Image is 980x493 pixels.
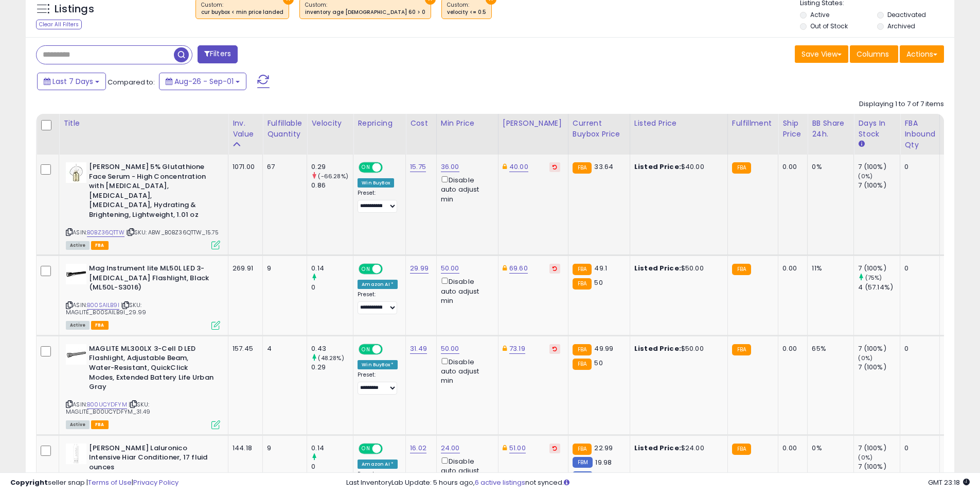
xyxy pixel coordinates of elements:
div: cur buybox < min price landed [201,9,283,16]
div: [PERSON_NAME] [503,118,564,129]
a: 16.02 [410,443,426,453]
a: 50.00 [441,263,459,274]
small: FBA [573,278,592,290]
div: 4 (57.14%) [858,283,900,292]
div: 0 [311,462,353,471]
button: Save View [795,45,848,63]
div: 0 [904,162,932,172]
button: Last 7 Days [37,73,106,90]
div: Preset: [358,371,398,395]
div: Displaying 1 to 7 of 7 items [859,99,944,109]
span: | SKU: ABW_B0BZ36QTTW_15.75 [126,228,219,236]
div: Disable auto adjust min [441,174,490,204]
div: 0.29 [311,363,353,372]
div: 144.18 [233,444,255,453]
h5: Listings [55,2,94,16]
small: FBA [573,162,592,174]
div: 67 [267,162,299,172]
div: Inv. value [233,118,258,140]
label: Archived [887,22,915,30]
span: | SKU: MAGLITE_B00SAILB9I_29.99 [66,301,146,316]
div: Fulfillable Quantity [267,118,302,140]
div: 0 [944,344,978,353]
div: $24.00 [634,444,720,453]
b: Listed Price: [634,344,681,353]
strong: Copyright [10,478,48,487]
div: FBA inbound Qty [904,118,935,150]
small: (0%) [858,172,872,180]
div: inventory age [DEMOGRAPHIC_DATA] 60 > 0 [305,9,425,16]
small: FBA [732,444,751,455]
div: 7 (100%) [858,181,900,190]
div: 0 [904,264,932,273]
a: 69.60 [509,263,528,274]
div: 0% [812,444,846,453]
div: 0 [904,444,932,453]
span: Custom: [447,1,486,16]
span: FBA [91,420,109,429]
b: Mag Instrument lite ML50L LED 3-[MEDICAL_DATA] Flashlight, Black (ML50L-S3016) [89,264,214,295]
span: 50 [594,358,602,368]
span: OFF [381,265,398,274]
div: 7 (100%) [858,363,900,372]
div: BB Share 24h. [812,118,849,140]
a: B00UCYDFYM [87,400,127,409]
label: Deactivated [887,10,926,19]
small: FBA [732,264,751,275]
div: seller snap | | [10,478,179,488]
small: FBA [573,264,592,275]
div: 9 [267,264,299,273]
a: 51.00 [509,443,526,453]
div: 0.14 [311,264,353,273]
div: 7 (100%) [858,344,900,353]
a: 15.75 [410,162,426,172]
a: Terms of Use [88,478,132,487]
div: Disable auto adjust min [441,356,490,386]
small: Days In Stock. [858,140,864,149]
span: OFF [381,444,398,453]
button: Aug-26 - Sep-01 [159,73,246,90]
div: Amazon AI * [358,460,398,469]
small: (-66.28%) [318,172,348,180]
span: ON [360,444,372,453]
div: 1071.00 [233,162,255,172]
div: 0.00 [782,344,799,353]
small: (48.28%) [318,354,344,362]
div: 0 [944,264,978,273]
span: 2025-09-9 23:18 GMT [928,478,970,487]
div: Days In Stock [858,118,896,140]
div: 7 (100%) [858,162,900,172]
div: 11% [812,264,846,273]
b: Listed Price: [634,162,681,172]
div: 0 [944,444,978,453]
div: 0% [812,162,846,172]
div: Amazon AI * [358,280,398,289]
div: 269.91 [233,264,255,273]
a: 24.00 [441,443,460,453]
span: Aug-26 - Sep-01 [174,76,234,87]
div: Win BuyBox [358,178,394,188]
img: 31HJqQpFwEL._SL40_.jpg [66,444,86,464]
img: 31YOjM1P-aL._SL40_.jpg [66,264,86,284]
div: ASIN: [66,344,220,428]
div: 0.29 [311,162,353,172]
span: Compared to: [108,77,155,87]
a: B0BZ36QTTW [87,228,124,237]
div: Win BuyBox * [358,360,398,369]
small: FBA [732,344,751,355]
small: FBA [573,444,592,455]
span: Columns [857,49,889,59]
span: 33.64 [594,162,613,172]
a: B00SAILB9I [87,301,119,310]
span: 49.99 [594,344,613,353]
div: Title [63,118,224,129]
b: [PERSON_NAME] 5% Glutathione Face Serum - High Concentration with [MEDICAL_DATA], [MEDICAL_DATA],... [89,162,214,222]
div: Disable auto adjust min [441,276,490,305]
span: Last 7 Days [52,76,93,87]
span: All listings currently available for purchase on Amazon [66,420,90,429]
span: Custom: [201,1,283,16]
div: 65% [812,344,846,353]
small: FBA [732,162,751,174]
a: 73.19 [509,344,525,354]
span: 19.98 [595,457,612,467]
